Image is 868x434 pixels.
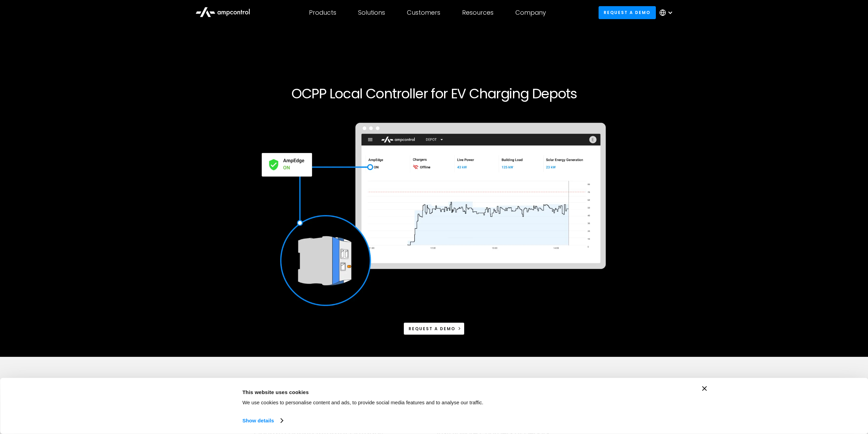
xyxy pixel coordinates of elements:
div: Resources [462,9,494,16]
div: Request a demo [409,326,455,332]
a: Show details [242,416,283,426]
button: Close banner [702,386,707,391]
h1: OCPP Local Controller for EV Charging Depots [227,85,642,102]
a: Request a demo [403,322,465,335]
div: Company [515,9,546,16]
div: Customers [407,9,440,16]
img: AmpEdge an OCPP local controller for on-site ev charging depots [258,118,610,311]
div: This website uses cookies [242,388,577,396]
a: Request a demo [599,6,656,19]
div: Solutions [358,9,385,16]
div: Products [309,9,336,16]
button: Okay [592,386,690,406]
span: We use cookies to personalise content and ads, to provide social media features and to analyse ou... [242,400,484,405]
